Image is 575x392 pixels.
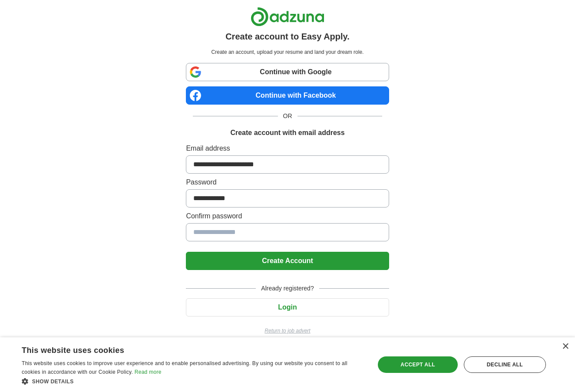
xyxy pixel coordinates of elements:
[186,252,389,270] button: Create Account
[186,211,389,221] label: Confirm password
[251,7,324,26] img: Adzuna logo
[225,30,350,43] h1: Create account to Easy Apply.
[378,356,457,373] div: Accept all
[135,369,162,375] a: Read more, opens a new window
[186,298,389,316] button: Login
[186,327,389,335] a: Return to job advert
[186,143,389,154] label: Email address
[186,177,389,188] label: Password
[186,86,389,105] a: Continue with Facebook
[188,48,387,56] p: Create an account, upload your resume and land your dream role.
[186,63,389,81] a: Continue with Google
[230,128,344,138] h1: Create account with email address
[22,360,347,375] span: This website uses cookies to improve user experience and to enable personalised advertising. By u...
[256,284,319,293] span: Already registered?
[32,379,74,385] span: Show details
[464,356,546,373] div: Decline all
[186,303,389,311] a: Login
[22,343,343,356] div: This website uses cookies
[22,377,364,385] div: Show details
[278,112,297,121] span: OR
[562,343,568,350] div: Close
